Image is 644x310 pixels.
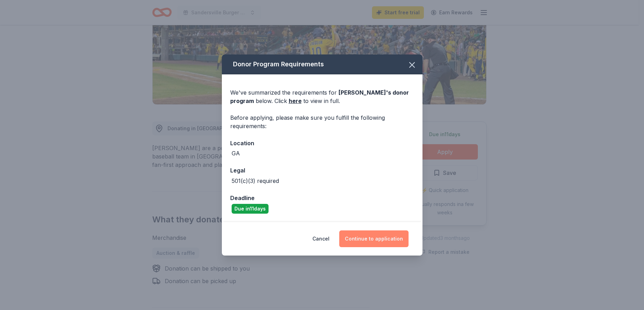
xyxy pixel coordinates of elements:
[230,193,414,202] div: Deadline
[289,97,302,105] a: here
[232,177,279,185] div: 501(c)(3) required
[230,166,414,175] div: Legal
[232,204,269,214] div: Due in 11 days
[230,88,414,105] div: We've summarized the requirements for below. Click to view in full.
[222,54,422,74] div: Donor Program Requirements
[232,149,240,157] div: GA
[230,139,414,148] div: Location
[339,230,409,247] button: Continue to application
[230,113,414,130] div: Before applying, please make sure you fulfill the following requirements:
[312,230,329,247] button: Cancel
